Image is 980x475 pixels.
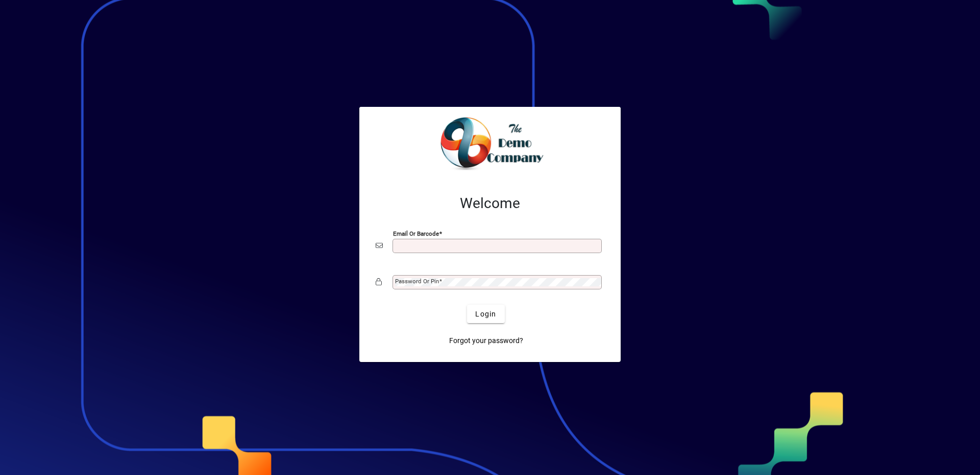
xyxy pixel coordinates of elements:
button: Login [467,305,504,323]
mat-label: Email or Barcode [393,230,439,237]
span: Login [475,309,496,320]
a: Forgot your password? [445,331,527,350]
span: Forgot your password? [449,335,523,346]
h2: Welcome [376,195,604,212]
mat-label: Password or Pin [395,278,439,285]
